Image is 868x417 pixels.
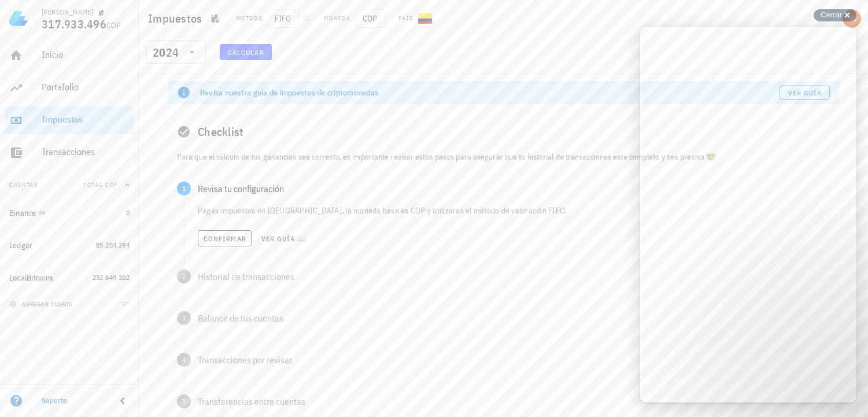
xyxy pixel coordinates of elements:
[220,44,272,60] button: Calcular
[153,47,179,58] div: 2024
[42,82,130,93] div: Portafolio
[106,20,121,31] span: COP
[9,9,28,28] img: LedgiFi
[267,9,298,28] span: FIFO
[5,139,134,167] a: Transacciones
[177,353,191,367] span: 4
[5,264,134,291] a: LocalBitcoins 232.649.202
[5,42,134,69] a: Inicio
[168,113,839,150] div: Checklist
[5,199,134,227] a: Binance 0
[198,355,830,364] div: Transacciones por revisar
[5,106,134,134] a: Impuestos
[9,208,36,218] div: Binance
[418,12,432,25] div: CO-icon
[237,14,263,23] div: Método
[640,27,856,403] iframe: Help Scout Beacon - Live Chat, Contact Form, and Knowledge Base
[198,397,830,406] div: Transferencias entre cuentas
[7,298,78,310] button: agregar cuenta
[42,114,130,125] div: Impuestos
[177,394,191,408] span: 5
[126,208,130,217] span: 0
[198,313,830,323] div: Balance de tus cuentas
[814,9,856,21] button: Cerrar
[177,311,191,325] span: 3
[324,14,350,23] div: Moneda
[177,270,191,283] span: 2
[821,10,842,19] span: Cerrar
[398,14,413,23] div: País
[203,234,246,243] span: Confirmar
[355,9,385,28] span: COP
[198,272,830,281] div: Historial de transacciones
[42,49,130,60] div: Inicio
[5,231,134,259] a: Ledger 85.284.294
[9,273,53,283] div: LocalBitcoins
[5,171,134,199] button: CuentasTotal COP
[198,184,830,193] div: Revisa tu configuración
[198,205,830,216] p: Pagas impuestos en [GEOGRAPHIC_DATA], la moneda base es COP y utilizaras el método de valoración ...
[256,230,312,246] button: Ver guía 📖
[42,8,93,17] div: [PERSON_NAME]
[9,241,33,250] div: Ledger
[93,273,130,282] span: 232.649.202
[42,146,130,157] div: Transacciones
[177,182,191,195] span: 1
[198,230,252,246] button: Confirmar
[177,150,830,163] p: Para que el cálculo de tus ganancias sea correcto, es importante revisar estos pasos para asegura...
[83,181,118,189] span: Total COP
[146,40,206,64] div: 2024
[227,48,264,57] span: Calcular
[5,74,134,102] a: Portafolio
[42,396,106,405] div: Soporte
[261,234,307,243] span: Ver guía 📖
[148,9,206,28] h1: Impuestos
[200,87,780,98] div: Revisa nuestra guía de impuestos de criptomonedas
[42,16,106,32] span: 317.933.496
[96,241,130,249] span: 85.284.294
[12,301,73,308] span: agregar cuenta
